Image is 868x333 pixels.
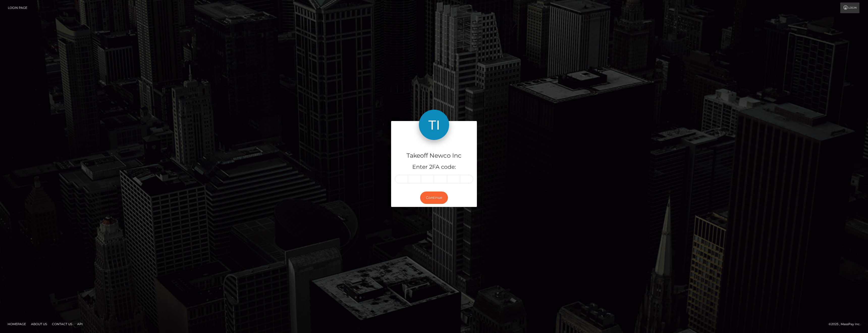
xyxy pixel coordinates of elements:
a: API [75,320,85,328]
h5: Enter 2FA code: [395,163,473,171]
a: About Us [29,320,49,328]
h4: Takeoff Newco Inc [395,151,473,160]
a: Homepage [6,320,28,328]
a: Contact Us [50,320,74,328]
div: © 2025 , MassPay Inc. [829,321,864,327]
button: Continue [420,192,448,204]
a: Login Page [8,3,27,13]
a: Login [840,3,859,13]
img: Takeoff Newco Inc [419,110,449,140]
